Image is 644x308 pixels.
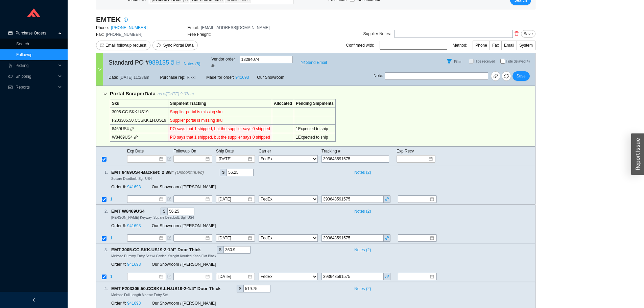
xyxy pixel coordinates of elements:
button: mailEmail followup request [96,41,150,50]
span: Notes ( 2 ) [354,246,371,253]
span: Ship Date [216,149,234,153]
span: Notes ( 2 ) [354,285,371,292]
span: down [97,67,102,72]
span: Followup On [173,149,196,153]
span: Melrose Full Length Mortise Entry Set [111,293,168,297]
span: Save [524,30,533,37]
input: Hide received [469,59,474,64]
td: Supplier portal is missing sku [168,116,272,125]
button: Filter [444,56,455,67]
span: 1 [110,275,113,279]
button: sync [502,71,511,81]
span: System [519,43,533,48]
span: EMT F203305.50.CCSKK.LH.US19-2-1/4" Door Thick [111,285,226,292]
h3: EMTEK [96,15,121,24]
span: Square Deadbolt, Sgl, US4 [111,177,152,181]
span: Email: [188,25,199,30]
span: sync [502,74,511,78]
button: Save [512,71,530,81]
a: 941693 [127,223,141,228]
button: Save [521,30,535,38]
span: Reports [16,82,56,93]
div: 1 . [96,169,108,176]
span: link [130,127,134,131]
span: Notes ( 5 ) [184,61,200,67]
span: Fax [492,43,499,48]
input: 9/26/2025 [218,274,247,280]
a: 941693 [127,185,141,190]
td: 8469US4 [110,125,168,133]
span: Our Showroom / [PERSON_NAME] [152,301,216,306]
span: Fax: [96,32,104,37]
a: 941693 [235,75,249,80]
span: link [384,275,389,280]
td: Supplier portal is missing sku [168,108,272,116]
span: link [384,236,389,241]
span: Sync Portal Data [163,43,194,48]
span: Order #: [111,223,126,228]
button: Notes (2) [351,169,371,173]
span: Rikki [187,74,195,81]
a: link [384,235,389,241]
span: sync [157,43,161,47]
span: Portal Scraper Data [110,91,156,96]
div: Copy [146,208,150,215]
a: export [176,59,180,66]
span: copy [170,61,174,65]
span: Phone: [96,25,109,30]
span: link [384,197,389,202]
span: Made for order: [206,75,234,80]
span: credit-card [8,31,13,35]
span: Shipping [16,71,56,82]
span: export [176,61,180,65]
span: Vendor order # : [212,56,238,69]
input: 9/26/2025 [218,235,247,241]
button: Notes (2) [351,208,371,212]
span: filter [444,58,454,64]
button: delete [513,29,520,38]
a: link [384,274,389,280]
td: Sku [110,99,168,108]
span: link [493,74,498,79]
span: EMT 3005.CC.SKK.US19-2-1/4" Door Thick [111,246,207,254]
span: form [167,236,171,240]
span: info-circle [121,18,130,22]
span: Our Showroom / [PERSON_NAME] [152,262,216,267]
input: 9/26/2025 [219,156,247,162]
div: 1 Expected to ship [296,134,334,141]
div: 1 Expected to ship [296,125,334,132]
span: Purchase Orders [16,28,56,39]
span: Purchase rep: [160,74,186,81]
span: 1 [110,197,113,202]
td: Allocated [272,99,294,108]
span: Order #: [111,301,126,306]
span: fund [8,85,13,89]
input: Hide delayed(4) [500,59,505,64]
span: Email followup request [105,42,146,49]
span: Picking [16,60,56,71]
span: delete [513,31,520,36]
div: Copy [205,169,210,176]
div: $ [220,169,226,176]
a: [PHONE_NUMBER] [111,25,147,30]
span: form [167,275,171,279]
span: Date: [109,74,118,81]
button: Notes (5) [183,60,200,65]
div: 3 . [96,246,108,253]
span: 1 [110,236,113,240]
td: 3005.CC.SKK.US19 [110,108,168,116]
span: Our Showroom / [PERSON_NAME] [152,185,216,190]
div: PO says that 1 shipped, but the supplier says 0 shipped [170,125,270,132]
span: Hide received [474,60,495,63]
span: Hide delayed (4) [506,60,530,63]
span: Phone [475,43,487,48]
span: Our Showroom [257,74,284,81]
i: (Discontinued) [175,170,204,175]
div: Copy [222,285,226,292]
button: info-circle [121,15,130,24]
a: mailSend Email [301,59,327,66]
span: Order #: [111,262,126,267]
input: 9/26/2025 [218,196,247,203]
span: Save [517,73,526,79]
td: W8469US4 [110,133,168,142]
